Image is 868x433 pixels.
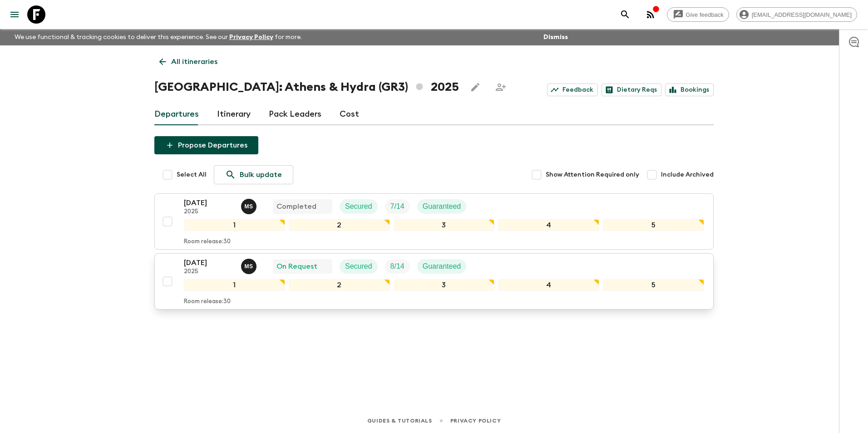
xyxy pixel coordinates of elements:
p: 7 / 14 [390,201,404,212]
button: [DATE]2025Magda SotiriadisCompletedSecuredTrip FillGuaranteed12345Room release:30 [154,193,714,250]
a: Bulk update [214,165,293,184]
div: 3 [394,279,495,291]
a: Bookings [665,84,714,96]
p: Bulk update [240,169,282,180]
a: Itinerary [217,103,251,125]
p: M S [244,263,253,270]
span: Select All [177,170,207,179]
p: 2025 [184,208,234,216]
span: Share this itinerary [492,78,510,96]
span: Include Archived [661,170,714,179]
p: Guaranteed [423,261,461,272]
p: Secured [345,201,372,212]
a: Dietary Reqs [602,84,661,96]
button: Dismiss [541,31,570,44]
button: Edit this itinerary [466,78,484,96]
p: Completed [276,201,316,212]
div: [EMAIL_ADDRESS][DOMAIN_NAME] [736,7,857,22]
div: Secured [340,259,378,274]
a: Cost [340,103,359,125]
button: Propose Departures [154,136,258,154]
a: Departures [154,103,199,125]
h1: [GEOGRAPHIC_DATA]: Athens & Hydra (GR3) 2025 [154,78,459,96]
a: All itineraries [154,53,222,71]
p: We use functional & tracking cookies to deliver this experience. See our for more. [11,29,306,45]
div: 2 [289,219,390,231]
button: [DATE]2025Magda SotiriadisOn RequestSecuredTrip FillGuaranteed12345Room release:30 [154,253,714,310]
span: Magda Sotiriadis [241,261,258,269]
div: 5 [603,219,704,231]
a: Pack Leaders [269,103,321,125]
p: 2025 [184,268,234,276]
div: Trip Fill [385,259,410,274]
a: Give feedback [667,7,729,22]
span: Give feedback [681,11,729,18]
div: 5 [603,279,704,291]
div: 1 [184,279,285,291]
p: Guaranteed [423,201,461,212]
div: Trip Fill [385,199,410,214]
div: 1 [184,219,285,231]
a: Privacy Policy [450,416,501,426]
a: Privacy Policy [229,34,273,40]
div: 2 [289,279,390,291]
button: MS [241,259,258,274]
p: All itineraries [171,56,217,67]
div: 4 [498,279,599,291]
button: search adventures [616,5,634,24]
a: Guides & Tutorials [367,416,432,426]
div: Secured [340,199,378,214]
div: 3 [394,219,495,231]
p: On Request [276,261,317,272]
div: 4 [498,219,599,231]
a: Feedback [547,84,598,96]
span: Show Attention Required only [546,170,639,179]
span: [EMAIL_ADDRESS][DOMAIN_NAME] [747,11,857,18]
span: Magda Sotiriadis [241,202,258,209]
p: 8 / 14 [390,261,404,272]
p: Room release: 30 [184,238,231,246]
p: [DATE] [184,197,234,208]
p: Room release: 30 [184,298,231,305]
p: [DATE] [184,257,234,268]
button: menu [5,5,24,24]
p: Secured [345,261,372,272]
